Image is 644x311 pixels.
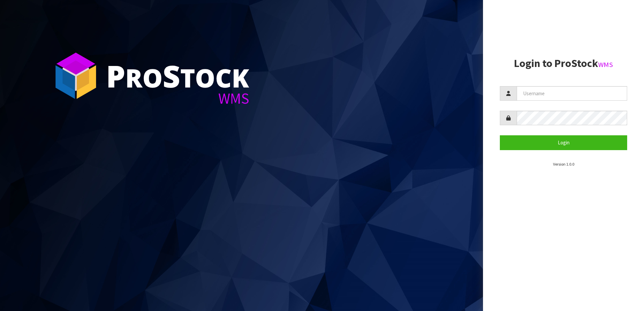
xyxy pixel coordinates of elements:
small: Version 1.0.0 [553,162,574,167]
input: Username [517,86,627,101]
img: ProStock Cube [51,50,101,101]
span: S [163,55,180,96]
div: WMS [106,91,249,106]
small: WMS [598,60,613,69]
span: P [106,55,125,96]
button: Login [500,135,627,150]
div: ro tock [106,61,249,91]
h2: Login to ProStock [500,58,627,69]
